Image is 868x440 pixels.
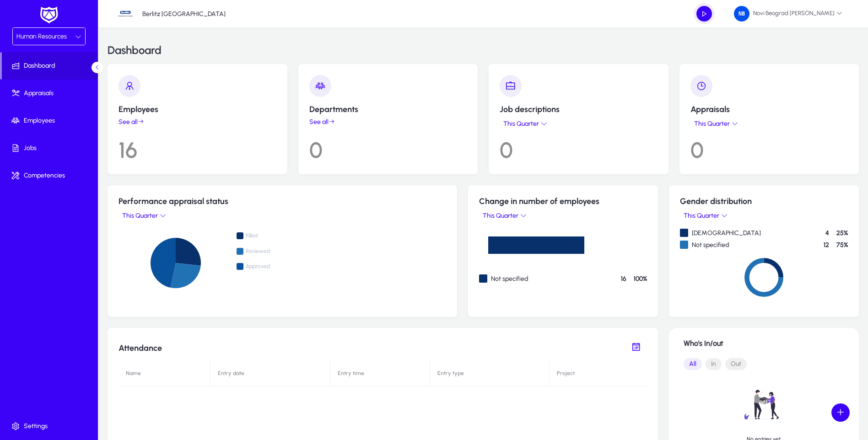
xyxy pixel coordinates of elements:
[621,275,626,283] h4: 16
[692,241,729,249] p: Not specified
[2,162,100,189] a: Competencies
[2,144,100,153] span: Jobs
[500,129,658,163] p: 0
[117,5,134,22] img: 34.jpg
[237,263,307,272] span: Approved
[237,248,307,257] span: Reviewed
[2,89,100,98] span: Appraisals
[119,210,168,221] button: This Quarter
[734,6,749,21] img: 222.png
[734,6,842,21] span: Novi Beograd [PERSON_NAME]
[237,233,307,241] span: Filled
[16,32,67,40] span: Human Resources
[500,104,658,114] p: Job descriptions
[690,118,740,129] button: This Quarter
[479,196,647,206] h5: Change in number of employees
[479,210,528,221] button: This Quarter
[728,381,801,429] img: no-data.svg
[684,358,702,370] button: All
[119,343,162,353] h5: Attendance
[491,275,528,283] p: Not specified
[120,212,160,220] span: This Quarter
[2,422,100,431] span: Settings
[2,116,100,125] span: Employees
[2,413,100,440] a: Settings
[680,241,848,249] div: Not specified-legend
[634,275,647,283] h4: 100%
[825,229,829,237] h4: 4
[680,210,729,221] button: This Quarter
[2,171,100,180] span: Competencies
[479,274,647,283] div: Not specified-legend
[690,104,848,114] p: Appraisals
[680,196,848,206] h5: Gender distribution
[108,45,162,56] h3: Dashboard
[309,118,467,126] a: See all
[38,5,60,25] img: white-logo.png
[706,358,722,370] button: In
[680,229,848,237] div: FEMALE-legend
[727,5,850,22] button: Novi Beograd [PERSON_NAME]
[246,232,307,239] span: Filled
[119,118,276,126] a: See all
[119,196,446,206] h5: Performance appraisal status
[119,129,276,163] p: 16
[725,358,747,370] button: Out
[481,212,520,220] span: This Quarter
[119,104,276,114] p: Employees
[836,229,848,237] h4: 25%
[2,107,100,134] a: Employees
[824,241,829,249] h4: 12
[488,236,584,254] path: Not specified 16
[2,80,100,107] a: Appraisals
[309,104,467,114] p: Departments
[246,248,307,255] span: Reviewed
[690,129,848,163] p: 0
[309,129,467,163] p: 0
[142,10,226,18] p: Berlitz [GEOGRAPHIC_DATA]
[692,120,732,128] span: This Quarter
[684,339,844,348] h1: Who's In/out
[2,61,98,70] span: Dashboard
[501,120,541,128] span: This Quarter
[684,355,844,373] mat-button-toggle-group: Font Style
[500,118,549,129] button: This Quarter
[692,229,761,237] p: [DEMOGRAPHIC_DATA]
[246,263,307,270] span: Approved
[2,134,100,162] a: Jobs
[682,212,721,220] span: This Quarter
[836,241,848,249] h4: 75%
